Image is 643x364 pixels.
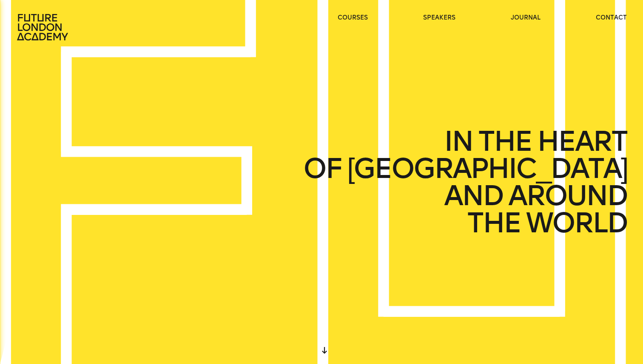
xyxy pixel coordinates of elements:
[537,128,627,155] span: HEART
[303,155,341,182] span: OF
[444,182,503,209] span: AND
[338,14,368,22] a: courses
[508,182,627,209] span: AROUND
[526,209,627,237] span: WORLD
[423,14,455,22] a: speakers
[511,14,541,22] a: journal
[467,209,521,237] span: THE
[596,14,627,22] a: contact
[444,128,472,155] span: IN
[347,155,627,182] span: [GEOGRAPHIC_DATA]
[478,128,532,155] span: THE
